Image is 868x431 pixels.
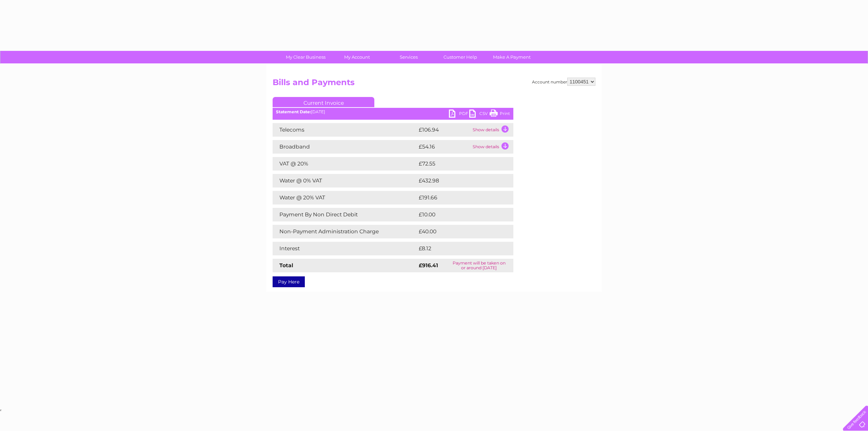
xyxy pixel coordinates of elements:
a: PDF [449,110,469,119]
a: Current Invoice [273,97,374,107]
b: Statement Date: [276,109,311,114]
a: My Clear Business [278,51,334,63]
td: Telecoms [273,123,417,137]
a: Pay Here [273,276,305,287]
td: Payment will be taken on or around [DATE] [445,259,513,272]
div: [DATE] [273,110,513,114]
div: Account number [532,78,595,86]
a: My Account [329,51,385,63]
td: £191.66 [417,191,500,204]
a: Print [490,110,510,119]
td: Water @ 20% VAT [273,191,417,204]
a: Make A Payment [484,51,540,63]
td: £54.16 [417,140,471,154]
td: Non-Payment Administration Charge [273,225,417,238]
td: Show details [471,123,513,137]
td: £8.12 [417,242,496,255]
strong: £916.41 [419,262,438,269]
a: Customer Help [432,51,488,63]
a: CSV [469,110,490,119]
td: Show details [471,140,513,154]
td: Broadband [273,140,417,154]
h2: Bills and Payments [273,78,595,91]
strong: Total [279,262,293,269]
td: £432.98 [417,174,501,188]
td: £106.94 [417,123,471,137]
td: Water @ 0% VAT [273,174,417,188]
td: VAT @ 20% [273,157,417,171]
td: Interest [273,242,417,255]
td: £72.55 [417,157,499,171]
td: Payment By Non Direct Debit [273,208,417,221]
td: £10.00 [417,208,499,221]
td: £40.00 [417,225,500,238]
a: Services [381,51,437,63]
